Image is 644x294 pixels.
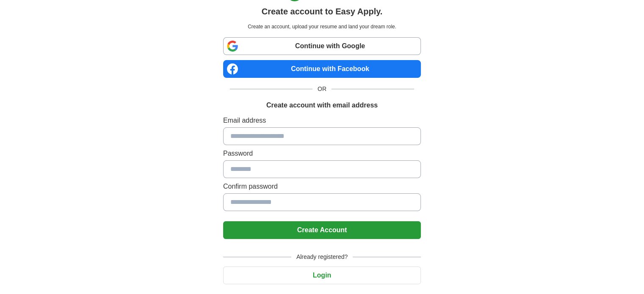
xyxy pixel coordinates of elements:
button: Login [223,267,421,284]
label: Email address [223,115,421,126]
a: Continue with Facebook [223,60,421,78]
h1: Create account to Easy Apply. [262,5,383,18]
button: Create Account [223,221,421,239]
p: Create an account, upload your resume and land your dream role. [225,23,419,30]
h1: Create account with email address [266,100,378,110]
a: Continue with Google [223,37,421,55]
label: Password [223,148,421,159]
label: Confirm password [223,181,421,192]
span: Already registered? [291,253,353,261]
a: Login [223,272,421,279]
span: OR [312,85,332,93]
